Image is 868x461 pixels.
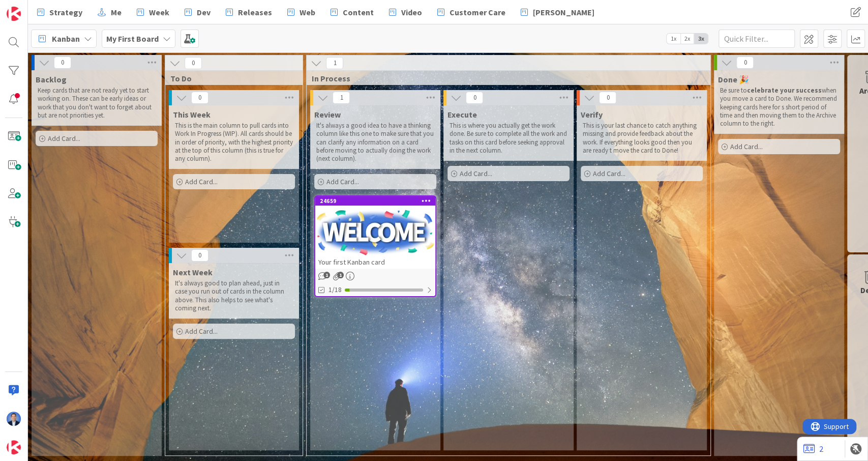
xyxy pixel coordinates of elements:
[7,440,21,454] img: avatar
[583,122,701,155] p: This is your last chance to catch anything missing and provide feedback about the work. If everyt...
[238,6,272,18] span: Releases
[593,169,625,178] span: Add Card...
[7,412,21,426] img: DP
[38,87,156,120] p: Keep cards that are not ready yet to start working on. These can be early ideas or work that you ...
[106,34,159,44] b: My First Board
[185,57,202,69] span: 0
[31,3,88,21] a: Strategy
[315,255,435,269] div: Your first Kanban card
[111,6,122,18] span: Me
[720,87,838,128] p: Be sure to when you move a card to Done. We recommend keeping cards here for s short period of ti...
[328,284,342,295] span: 1/18
[173,267,213,277] span: Next Week
[324,3,380,21] a: Content
[736,56,754,69] span: 0
[191,249,208,262] span: 0
[599,92,616,104] span: 0
[719,30,795,48] input: Quick Filter...
[197,6,211,18] span: Dev
[343,6,374,18] span: Content
[49,6,82,18] span: Strategy
[431,3,512,21] a: Customer Care
[220,3,278,21] a: Releases
[178,3,217,21] a: Dev
[300,6,315,18] span: Web
[694,34,708,44] span: 3x
[383,3,428,21] a: Video
[281,3,321,21] a: Web
[175,122,293,163] p: This is the main column to pull cards into Work In Progress (WIP). All cards should be in order o...
[581,109,603,120] span: Verify
[450,122,567,155] p: This is where you actually get the work done. Be sure to complete all the work and tasks on this ...
[803,443,823,455] a: 2
[314,109,341,120] span: Review
[131,3,175,21] a: Week
[718,74,749,84] span: Done 🎉
[320,197,435,205] div: 24659
[149,6,169,18] span: Week
[52,33,80,45] span: Kanban
[170,73,290,83] span: To Do
[326,57,343,69] span: 1
[333,92,350,104] span: 1
[315,196,435,206] div: 24659
[191,92,208,104] span: 0
[466,92,483,104] span: 0
[747,86,822,95] strong: celebrate your success
[450,6,505,18] span: Customer Care
[401,6,422,18] span: Video
[460,169,492,178] span: Add Card...
[323,272,330,278] span: 1
[326,177,359,186] span: Add Card...
[21,2,46,14] span: Support
[515,3,601,21] a: [PERSON_NAME]
[312,73,698,83] span: In Process
[185,327,218,336] span: Add Card...
[185,177,218,186] span: Add Card...
[680,34,694,44] span: 2x
[730,142,763,151] span: Add Card...
[315,196,435,269] div: 24659Your first Kanban card
[48,134,80,143] span: Add Card...
[54,56,71,69] span: 0
[316,122,434,163] p: It's always a good idea to have a thinking column like this one to make sure that you can clarify...
[447,109,477,120] span: Execute
[337,272,344,278] span: 1
[175,279,293,312] p: It's always good to plan ahead, just in case you run out of cards in the column above. This also ...
[533,6,594,18] span: [PERSON_NAME]
[667,34,680,44] span: 1x
[7,7,21,21] img: Visit kanbanzone.com
[173,109,211,120] span: This Week
[36,74,67,84] span: Backlog
[92,3,128,21] a: Me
